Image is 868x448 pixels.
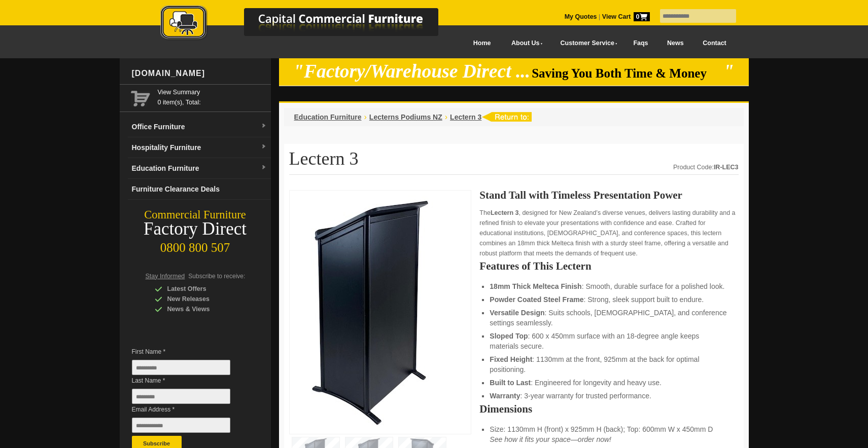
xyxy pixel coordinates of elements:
span: Email Address * [132,404,246,415]
strong: IR-LEC3 [714,164,739,171]
a: Faqs [624,32,658,55]
a: Furniture Clearance Deals [128,179,271,200]
strong: Lectern 3 [491,209,519,216]
div: [DOMAIN_NAME] [128,58,271,89]
li: : Strong, sleek support built to endure. [490,294,728,305]
a: Hospitality Furnituredropdown [128,137,271,158]
em: See how it fits your space—order now! [490,435,611,443]
li: : 3-year warranty for trusted performance. [490,391,728,401]
li: : 1130mm at the front, 925mm at the back for optimal positioning. [490,354,728,375]
strong: Powder Coated Steel Frame [490,295,583,304]
em: " [723,61,734,82]
img: Lectern 3 [295,196,447,426]
a: Education Furnituredropdown [128,158,271,179]
h2: Stand Tall with Timeless Presentation Power [479,190,738,200]
a: About Us [500,32,549,55]
strong: Versatile Design [490,309,544,317]
img: dropdown [261,123,267,129]
span: Subscribe to receive: [188,273,245,280]
div: Product Code: [673,162,739,172]
a: View Cart0 [600,13,649,20]
li: Size: 1130mm H (front) x 925mm H (back); Top: 600mm W x 450mm D [490,424,728,444]
li: : 600 x 450mm surface with an 18-degree angle keeps materials secure. [490,331,728,351]
li: : Smooth, durable surface for a polished look. [490,281,728,291]
li: › [445,112,447,122]
span: Saving You Both Time & Money [532,66,722,80]
div: New Releases [155,294,251,304]
div: Latest Offers [155,284,251,294]
img: dropdown [261,144,267,150]
img: dropdown [261,165,267,171]
h1: Lectern 3 [289,149,739,175]
input: Email Address * [132,418,230,433]
strong: Warranty [490,392,520,400]
span: 0 item(s), Total: [158,87,267,106]
li: : Engineered for longevity and heavy use. [490,378,728,388]
strong: View Cart [602,13,650,20]
h2: Dimensions [479,404,738,414]
img: Capital Commercial Furniture Logo [132,5,488,42]
img: return to [481,112,532,122]
em: "Factory/Warehouse Direct ... [293,61,530,82]
strong: 18mm Thick Melteca Finish [490,282,581,290]
a: News [657,32,693,55]
span: 0 [634,12,650,21]
a: My Quotes [565,13,597,20]
div: 0800 800 507 [120,236,271,255]
span: Stay Informed [146,273,185,280]
li: › [364,112,367,122]
p: The , designed for New Zealand’s diverse venues, delivers lasting durability and a refined finish... [479,208,738,258]
h2: Features of This Lectern [479,261,738,271]
a: Lecterns Podiums NZ [369,113,442,121]
span: First Name * [132,347,246,357]
a: View Summary [158,87,267,97]
a: Customer Service [549,32,623,55]
strong: Fixed Height [490,355,532,363]
div: Factory Direct [120,222,271,236]
a: Capital Commercial Furniture Logo [132,5,488,45]
a: Lectern 3 [450,113,481,121]
div: News & Views [155,304,251,314]
a: Office Furnituredropdown [128,117,271,137]
a: Contact [693,32,736,55]
strong: Built to Last [490,379,531,387]
li: : Suits schools, [DEMOGRAPHIC_DATA], and conference settings seamlessly. [490,308,728,328]
input: Last Name * [132,389,230,404]
span: Last Name * [132,376,246,386]
a: Education Furniture [294,113,362,121]
div: Commercial Furniture [120,208,271,222]
strong: Sloped Top [490,332,528,340]
input: First Name * [132,360,230,375]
